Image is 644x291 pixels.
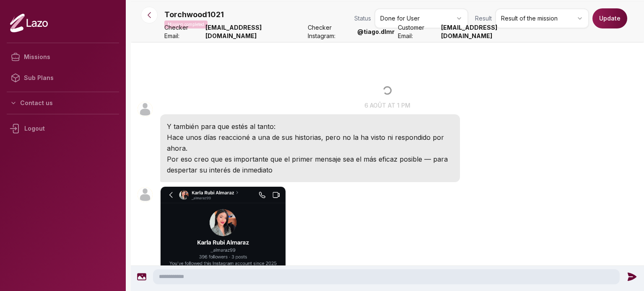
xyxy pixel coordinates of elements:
p: Mission completed [164,21,208,28]
img: User avatar [138,187,153,202]
p: Por eso creo que es importante que el primer mensaje sea el más eficaz posible — para despertar s... [167,154,453,175]
div: Logout [7,118,119,139]
strong: @ tiago.dlmr [357,28,395,36]
p: Y también para que estés al tanto: [167,121,453,132]
span: Result [475,14,492,23]
button: Update [592,8,627,28]
a: Sub Plans [7,67,119,88]
span: Checker Instagram: [308,23,354,40]
strong: [EMAIL_ADDRESS][DOMAIN_NAME] [441,23,540,40]
a: Missions [7,46,119,67]
p: Hace unos días reaccioné a una de sus historias, pero no la ha visto ni respondido por ahora. [167,132,453,154]
strong: [EMAIL_ADDRESS][DOMAIN_NAME] [205,23,304,40]
span: Checker Email: [164,23,202,40]
p: 6 août at 1 pm [131,101,644,110]
span: Status [354,14,371,23]
span: Customer Email: [398,23,438,40]
p: Torchwood1021 [164,9,224,21]
button: Contact us [7,95,119,111]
